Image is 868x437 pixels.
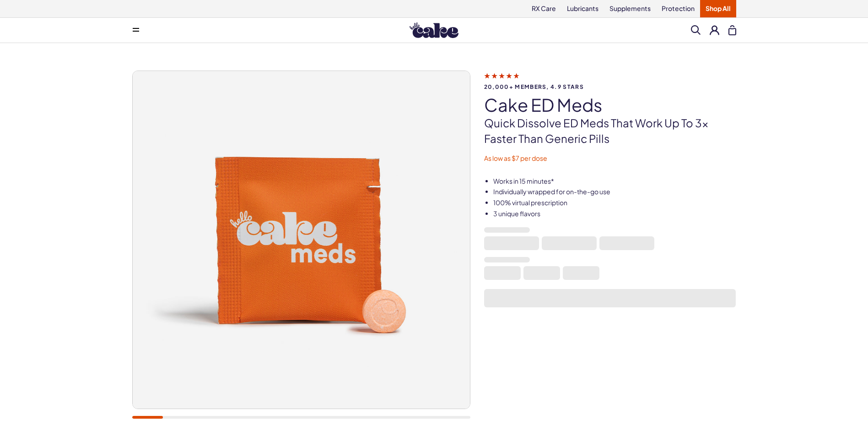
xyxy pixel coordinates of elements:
p: Quick dissolve ED Meds that work up to 3x faster than generic pills [484,115,736,146]
img: Cake ED Meds [133,71,470,409]
li: Works in 15 minutes* [493,177,736,186]
h1: Cake ED Meds [484,95,736,115]
li: Individually wrapped for on-the-go use [493,187,736,197]
a: 20,000+ members, 4.9 stars [484,71,736,90]
img: Hello Cake [410,22,458,38]
span: 20,000+ members, 4.9 stars [484,84,736,90]
p: As low as $7 per dose [484,154,736,163]
li: 100% virtual prescription [493,198,736,208]
li: 3 unique flavors [493,209,736,218]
